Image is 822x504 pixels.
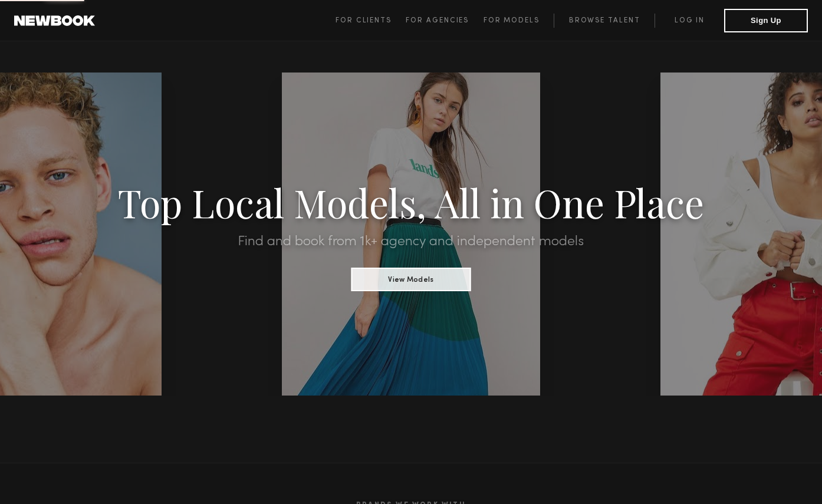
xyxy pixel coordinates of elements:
[724,9,808,32] button: Sign Up
[62,235,761,249] h2: Find and book from 1k+ agency and independent models
[351,272,471,285] a: View Models
[484,14,554,28] a: For Models
[655,14,724,28] a: Log in
[554,14,655,28] a: Browse Talent
[406,14,483,28] a: For Agencies
[62,184,761,220] h1: Top Local Models, All in One Place
[336,14,406,28] a: For Clients
[484,17,540,24] span: For Models
[406,17,469,24] span: For Agencies
[351,268,471,291] button: View Models
[336,17,392,24] span: For Clients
